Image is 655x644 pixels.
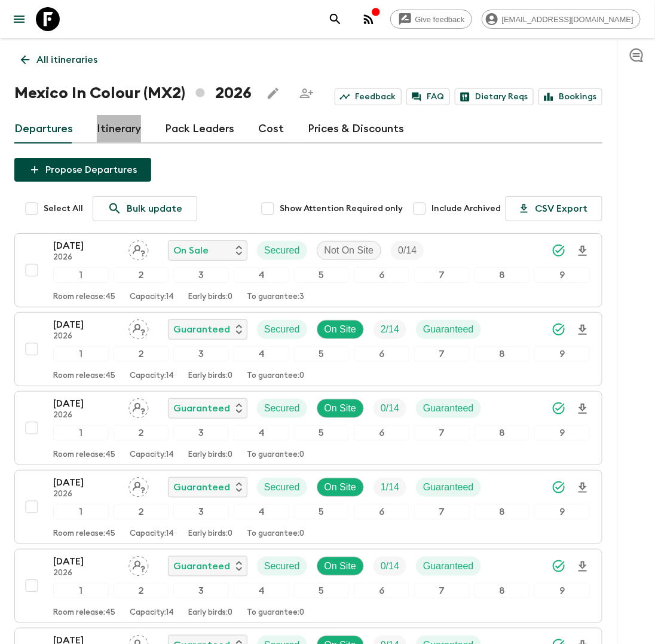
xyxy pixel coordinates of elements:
[53,608,115,618] p: Room release: 45
[173,322,230,337] p: Guaranteed
[576,323,590,337] svg: Download Onboarding
[534,583,590,599] div: 9
[374,557,406,576] div: Trip Fill
[14,81,252,105] h1: Mexico In Colour (MX2) 2026
[234,504,289,520] div: 4
[495,15,640,24] span: [EMAIL_ADDRESS][DOMAIN_NAME]
[552,401,566,416] svg: Synced Successfully
[128,323,149,332] span: Assign pack leader
[264,322,300,337] p: Secured
[128,402,149,411] span: Assign pack leader
[247,371,304,381] p: To guarantee: 0
[44,203,83,215] span: Select All
[14,312,602,386] button: [DATE]2026Assign pack leaderGuaranteedSecuredOn SiteTrip FillGuaranteed123456789Room release:45Ca...
[14,158,151,182] button: Propose Departures
[130,608,174,618] p: Capacity: 14
[423,480,474,495] p: Guaranteed
[475,267,530,283] div: 8
[173,401,230,416] p: Guaranteed
[534,267,590,283] div: 9
[325,322,356,337] p: On Site
[234,346,289,362] div: 4
[414,504,470,520] div: 7
[53,239,119,253] p: [DATE]
[247,292,304,302] p: To guarantee: 3
[127,202,182,216] p: Bulk update
[409,15,472,24] span: Give feedback
[114,504,169,520] div: 2
[128,560,149,569] span: Assign pack leader
[294,267,350,283] div: 5
[264,243,300,258] p: Secured
[257,478,307,497] div: Secured
[173,504,229,520] div: 3
[431,203,501,215] span: Include Archived
[317,399,364,418] div: On Site
[280,203,403,215] span: Show Attention Required only
[53,554,119,569] p: [DATE]
[576,244,590,258] svg: Download Onboarding
[317,241,382,260] div: Not On Site
[53,253,119,263] p: 2026
[317,557,364,576] div: On Site
[130,529,174,539] p: Capacity: 14
[335,88,402,105] a: Feedback
[264,480,300,495] p: Secured
[552,243,566,258] svg: Synced Successfully
[14,470,602,544] button: [DATE]2026Assign pack leaderGuaranteedSecuredOn SiteTrip FillGuaranteed123456789Room release:45Ca...
[173,346,229,362] div: 3
[475,346,530,362] div: 8
[414,267,470,283] div: 7
[576,560,590,574] svg: Download Onboarding
[354,583,409,599] div: 6
[317,478,364,497] div: On Site
[475,425,530,441] div: 8
[294,583,350,599] div: 5
[552,559,566,573] svg: Synced Successfully
[325,243,374,258] p: Not On Site
[482,10,641,29] div: [EMAIL_ADDRESS][DOMAIN_NAME]
[14,391,602,465] button: [DATE]2026Assign pack leaderGuaranteedSecuredOn SiteTrip FillGuaranteed123456789Room release:45Ca...
[188,371,232,381] p: Early birds: 0
[381,401,399,416] p: 0 / 14
[173,243,209,258] p: On Sale
[247,608,304,618] p: To guarantee: 0
[53,450,115,460] p: Room release: 45
[264,401,300,416] p: Secured
[53,292,115,302] p: Room release: 45
[308,115,404,144] a: Prices & Discounts
[261,81,285,105] button: Edit this itinerary
[53,332,119,341] p: 2026
[414,425,470,441] div: 7
[414,583,470,599] div: 7
[576,481,590,495] svg: Download Onboarding
[53,425,109,441] div: 1
[534,425,590,441] div: 9
[128,481,149,490] span: Assign pack leader
[14,549,602,623] button: [DATE]2026Assign pack leaderGuaranteedSecuredOn SiteTrip FillGuaranteed123456789Room release:45Ca...
[258,115,284,144] a: Cost
[381,559,399,573] p: 0 / 14
[173,480,230,495] p: Guaranteed
[294,504,350,520] div: 5
[317,320,364,339] div: On Site
[374,399,406,418] div: Trip Fill
[325,480,356,495] p: On Site
[53,267,109,283] div: 1
[374,478,406,497] div: Trip Fill
[534,504,590,520] div: 9
[53,396,119,411] p: [DATE]
[114,583,169,599] div: 2
[455,88,534,105] a: Dietary Reqs
[552,322,566,337] svg: Synced Successfully
[53,569,119,578] p: 2026
[114,267,169,283] div: 2
[188,292,232,302] p: Early birds: 0
[53,346,109,362] div: 1
[93,196,197,221] a: Bulk update
[247,529,304,539] p: To guarantee: 0
[128,244,149,254] span: Assign pack leader
[173,267,229,283] div: 3
[53,583,109,599] div: 1
[130,371,174,381] p: Capacity: 14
